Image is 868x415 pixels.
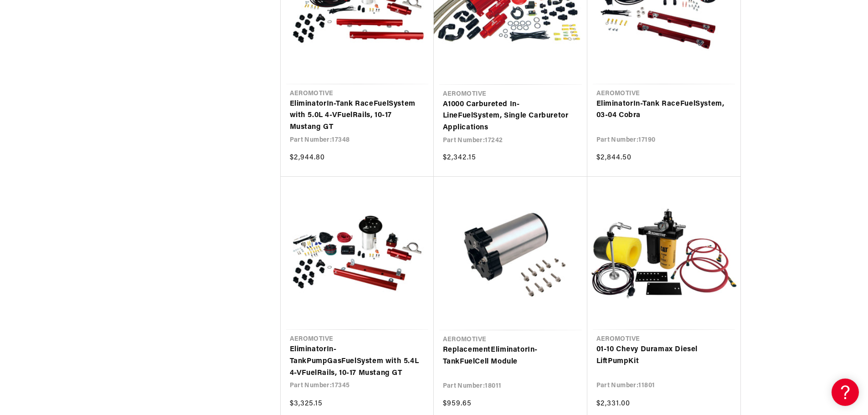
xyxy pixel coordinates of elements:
[443,344,578,368] a: ReplacementEliminatorIn-TankFuelCell Module
[596,344,731,367] a: 01-10 Chevy Duramax Diesel LiftPumpKit
[290,98,425,133] a: EliminatorIn-Tank RaceFuelSystem with 5.0L 4-VFuelRails, 10-17 Mustang GT
[443,99,578,134] a: A1000 Carbureted In-LineFuelSystem, Single Carburetor Applications
[290,344,425,379] a: EliminatorIn-TankPumpGasFuelSystem with 5.4L 4-VFuelRails, 10-17 Mustang GT
[596,98,731,122] a: EliminatorIn-Tank RaceFuelSystem, 03-04 Cobra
